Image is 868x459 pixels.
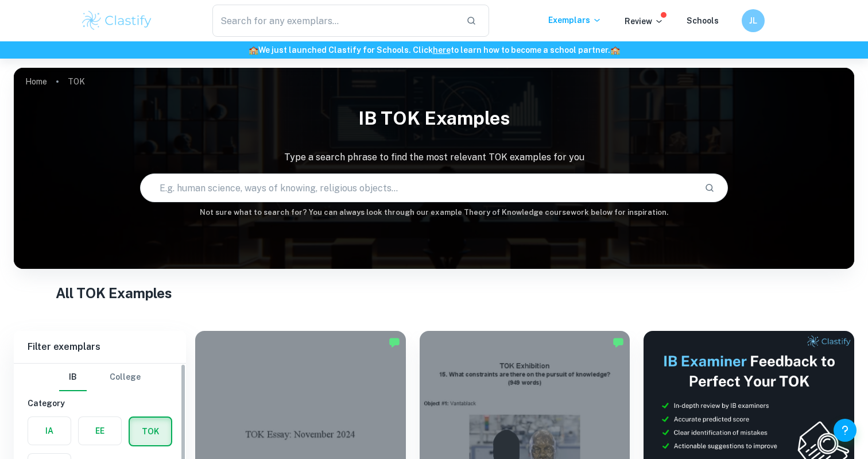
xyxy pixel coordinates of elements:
button: College [110,364,141,391]
p: Review [625,15,664,28]
button: Help and Feedback [834,419,857,442]
a: Home [25,74,47,90]
button: EE [79,417,121,445]
div: Filter type choice [59,364,141,391]
h6: Category [28,397,172,410]
input: E.g. human science, ways of knowing, religious objects... [141,172,696,204]
h6: Filter exemplars [14,331,186,363]
h6: Not sure what to search for? You can always look through our example Theory of Knowledge coursewo... [14,207,854,218]
button: Search [700,178,719,198]
h1: All TOK Examples [56,283,812,303]
button: TOK [130,418,171,445]
p: Type a search phrase to find the most relevant TOK examples for you [14,151,854,164]
p: Exemplars [548,14,602,26]
img: Marked [389,337,400,348]
h6: We just launched Clastify for Schools. Click to learn how to become a school partner. [2,44,866,56]
img: Clastify logo [80,9,153,32]
span: 🏫 [610,45,620,55]
span: 🏫 [249,45,258,55]
h6: JL [747,14,760,27]
input: Search for any exemplars... [212,5,457,37]
button: IB [59,364,87,391]
a: here [433,45,451,55]
button: IA [28,417,71,445]
h1: IB TOK examples [14,100,854,137]
a: Schools [687,16,719,25]
p: TOK [68,75,85,88]
img: Marked [613,337,624,348]
button: JL [742,9,765,32]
